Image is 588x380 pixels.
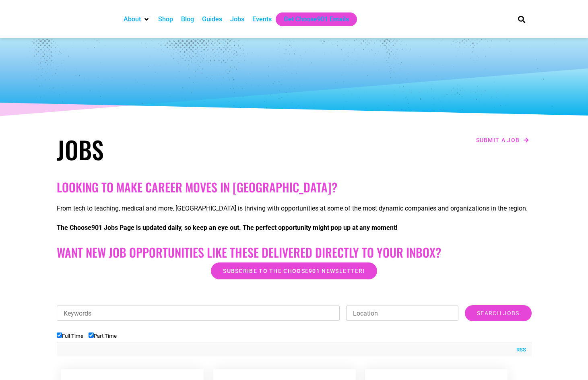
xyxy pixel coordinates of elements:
a: About [124,14,141,24]
span: Subscribe to the Choose901 newsletter! [223,268,365,274]
a: Get Choose901 Emails [284,14,349,24]
a: Jobs [230,14,244,24]
input: Full Time [57,332,62,338]
input: Part Time [89,332,94,338]
nav: Main nav [120,12,504,26]
a: Subscribe to the Choose901 newsletter! [211,262,377,279]
a: Events [252,14,272,24]
div: About [120,12,154,26]
a: RSS [512,346,526,354]
div: Search [515,12,528,26]
a: Submit a job [474,135,532,145]
strong: The Choose901 Jobs Page is updated daily, so keep an eye out. The perfect opportunity might pop u... [57,224,397,231]
a: Blog [181,14,194,24]
label: Part Time [89,333,117,339]
input: Keywords [57,306,340,321]
h2: Looking to make career moves in [GEOGRAPHIC_DATA]? [57,180,532,194]
h2: Want New Job Opportunities like these Delivered Directly to your Inbox? [57,245,532,260]
span: Submit a job [476,137,520,143]
input: Search Jobs [465,305,531,321]
p: From tech to teaching, medical and more, [GEOGRAPHIC_DATA] is thriving with opportunities at some... [57,204,532,213]
label: Full Time [57,333,83,339]
input: Location [346,306,458,321]
h1: Jobs [57,135,290,164]
a: Shop [158,14,173,24]
a: Guides [202,14,222,24]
